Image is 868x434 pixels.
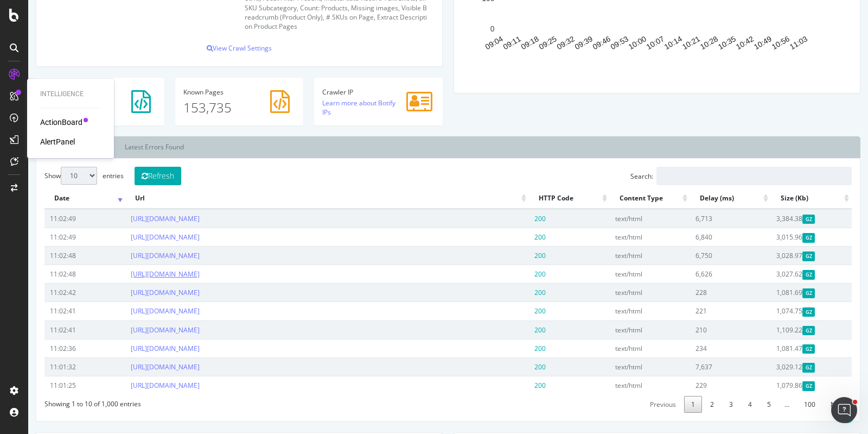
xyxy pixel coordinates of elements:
[103,288,171,297] a: [URL][DOMAIN_NAME]
[16,357,97,376] td: 11:01:32
[582,209,662,228] td: text/html
[582,246,662,265] td: text/html
[743,339,824,357] td: 1,081.47
[462,25,467,34] text: 0
[16,228,97,246] td: 11:02:49
[16,301,97,320] td: 11:02:41
[582,376,662,394] td: text/html
[662,188,743,209] th: Delay (ms): activate to sort column ascending
[103,344,171,353] a: [URL][DOMAIN_NAME]
[582,228,662,246] td: text/html
[16,394,113,408] div: Showing 1 to 10 of 1,000 entries
[774,363,787,372] span: Gzipped Content
[88,136,164,158] a: Latest Errors Found
[582,320,662,339] td: text/html
[743,283,824,301] td: 1,081.69
[743,228,824,246] td: 3,015.96
[774,215,787,224] span: Gzipped Content
[662,339,743,357] td: 234
[527,34,548,51] text: 09:32
[506,269,518,279] span: 200
[16,188,97,209] th: Date: activate to sort column ascending
[501,188,582,209] th: HTTP Code: activate to sort column ascending
[688,34,710,51] text: 10:35
[491,34,512,51] text: 09:18
[743,188,824,209] th: Size (Kb): activate to sort column ascending
[8,136,86,158] a: Latest URLs Crawled
[16,283,97,301] td: 11:02:42
[506,362,518,372] span: 200
[582,265,662,283] td: text/html
[40,117,82,128] div: ActionBoard
[615,396,655,413] a: Previous
[16,167,95,185] label: Show entries
[774,233,787,242] span: Gzipped Content
[563,34,584,51] text: 09:46
[774,326,787,335] span: Gzipped Content
[774,344,787,354] span: Gzipped Content
[103,251,171,260] a: [URL][DOMAIN_NAME]
[509,34,531,51] text: 09:25
[662,357,743,376] td: 7,637
[16,89,128,96] h4: Pages Crawled
[103,214,171,223] a: [URL][DOMAIN_NAME]
[103,306,171,316] a: [URL][DOMAIN_NAME]
[743,357,824,376] td: 3,029.12
[506,344,518,353] span: 200
[743,301,824,320] td: 1,074.75
[743,265,824,283] td: 3,027.62
[506,381,518,390] span: 200
[455,34,476,51] text: 09:04
[16,98,128,117] p: 153,735
[155,89,267,96] h4: Pages Known
[40,90,101,99] div: Intelligence
[774,288,787,298] span: Gzipped Content
[742,34,763,51] text: 10:56
[16,320,97,339] td: 11:02:41
[732,396,750,413] a: 5
[581,34,602,51] text: 09:53
[831,397,857,423] iframe: Intercom live chat
[40,136,75,147] div: AlertPanel
[662,283,743,301] td: 228
[795,396,824,413] a: Next
[582,301,662,320] td: text/html
[103,269,171,279] a: [URL][DOMAIN_NAME]
[103,325,171,335] a: [URL][DOMAIN_NAME]
[662,209,743,228] td: 6,713
[656,396,674,413] a: 1
[602,167,824,185] label: Search:
[671,34,692,51] text: 10:28
[506,325,518,335] span: 200
[506,251,518,260] span: 200
[582,339,662,357] td: text/html
[103,232,171,242] a: [URL][DOMAIN_NAME]
[582,357,662,376] td: text/html
[662,265,743,283] td: 6,626
[582,283,662,301] td: text/html
[16,209,97,228] td: 11:02:49
[774,251,787,261] span: Gzipped Content
[473,34,494,51] text: 09:11
[743,246,824,265] td: 3,028.97
[743,209,824,228] td: 3,384.38
[662,376,743,394] td: 229
[713,396,731,413] a: 4
[16,339,97,357] td: 11:02:36
[774,270,787,279] span: Gzipped Content
[694,396,712,413] a: 3
[774,307,787,317] span: Gzipped Content
[16,265,97,283] td: 11:02:48
[743,320,824,339] td: 1,109.22
[743,376,824,394] td: 1,079.86
[760,34,781,51] text: 11:03
[16,246,97,265] td: 11:02:48
[294,89,406,96] h4: Crawler IP
[706,34,727,51] text: 10:42
[724,34,745,51] text: 10:49
[675,396,693,413] a: 2
[617,34,638,51] text: 10:07
[582,188,662,209] th: Content Type: activate to sort column ascending
[103,381,171,390] a: [URL][DOMAIN_NAME]
[103,362,171,372] a: [URL][DOMAIN_NAME]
